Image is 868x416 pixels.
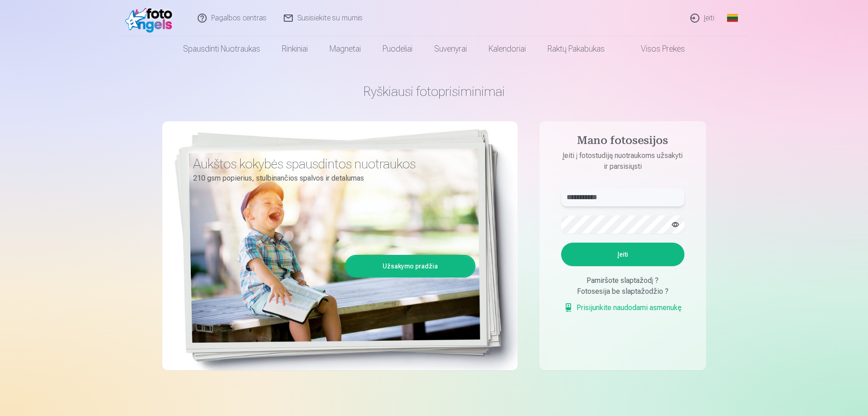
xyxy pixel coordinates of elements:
a: Kalendoriai [478,36,537,62]
a: Magnetai [319,36,372,62]
h3: Aukštos kokybės spausdintos nuotraukos [193,156,469,172]
p: Įeiti į fotostudiją nuotraukoms užsakyti ir parsisiųsti [552,150,693,172]
img: /fa2 [125,4,177,33]
a: Prisijunkite naudodami asmenukę [564,302,682,313]
a: Raktų pakabukas [537,36,616,62]
a: Puodeliai [372,36,423,62]
a: Suvenyrai [423,36,478,62]
h4: Mano fotosesijos [552,134,693,150]
a: Visos prekės [616,36,696,62]
p: 210 gsm popierius, stulbinančios spalvos ir detalumas [193,172,469,185]
button: Įeiti [561,243,684,266]
a: Rinkiniai [271,36,319,62]
a: Spausdinti nuotraukas [172,36,271,62]
a: Užsakymo pradžia [346,256,474,276]
div: Pamiršote slaptažodį ? [561,275,684,286]
div: Fotosesija be slaptažodžio ? [561,286,684,297]
h1: Ryškiausi fotoprisiminimai [162,83,706,100]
